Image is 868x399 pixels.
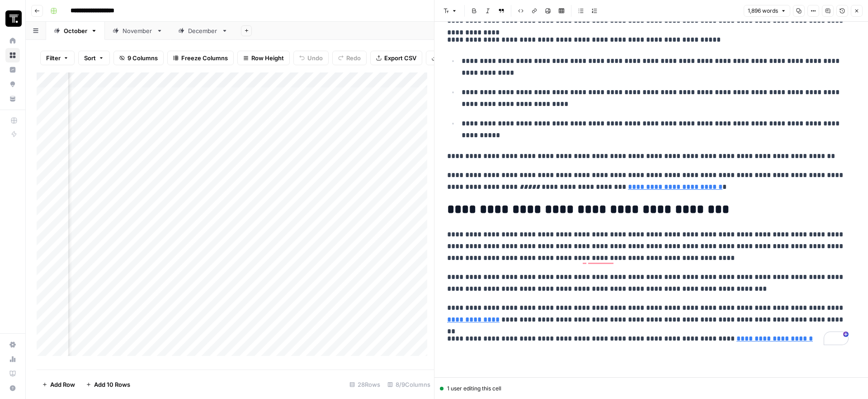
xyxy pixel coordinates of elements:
[50,380,75,389] span: Add Row
[5,34,20,48] a: Home
[46,53,61,62] span: Filter
[5,352,20,366] a: Usage
[346,53,361,62] span: Redo
[94,380,130,389] span: Add 10 Rows
[5,7,20,30] button: Workspace: Thoughtspot
[307,53,323,62] span: Undo
[370,51,422,65] button: Export CSV
[105,22,170,40] a: November
[80,377,136,392] button: Add 10 Rows
[40,51,75,65] button: Filter
[5,366,20,381] a: Learning Hub
[384,53,416,62] span: Export CSV
[123,26,153,35] div: November
[440,385,863,393] div: 1 user editing this cell
[346,377,384,392] div: 28 Rows
[170,22,236,40] a: December
[78,51,110,65] button: Sort
[332,51,367,65] button: Redo
[46,22,105,40] a: October
[181,53,228,62] span: Freeze Columns
[744,5,790,17] button: 1,896 words
[5,77,20,91] a: Opportunities
[5,48,20,62] a: Browse
[5,10,22,27] img: Thoughtspot Logo
[5,337,20,352] a: Settings
[64,26,87,35] div: October
[5,62,20,77] a: Insights
[293,51,329,65] button: Undo
[384,377,434,392] div: 8/9 Columns
[748,7,778,15] span: 1,896 words
[37,377,80,392] button: Add Row
[113,51,164,65] button: 9 Columns
[127,53,158,62] span: 9 Columns
[5,91,20,106] a: Your Data
[167,51,234,65] button: Freeze Columns
[251,53,284,62] span: Row Height
[188,26,218,35] div: December
[5,381,20,395] button: Help + Support
[237,51,290,65] button: Row Height
[84,53,96,62] span: Sort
